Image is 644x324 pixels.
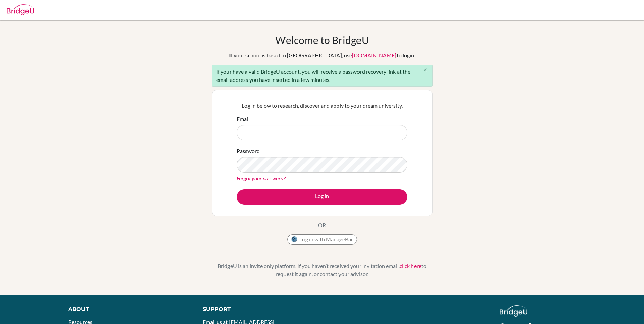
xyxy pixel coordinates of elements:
p: OR [318,221,326,229]
div: Support [203,305,314,313]
a: [DOMAIN_NAME] [352,52,397,58]
button: Close [419,65,432,75]
i: close [423,67,428,72]
h1: Welcome to BridgeU [275,34,369,46]
img: logo_white@2x-f4f0deed5e89b7ecb1c2cc34c3e3d731f90f0f143d5ea2071677605dd97b5244.png [500,305,527,317]
img: Bridge-U [7,4,34,15]
a: click here [400,263,421,269]
div: About [68,305,187,313]
button: Log in [237,189,407,205]
p: BridgeU is an invite only platform. If you haven’t received your invitation email, to request it ... [212,262,433,278]
a: Forgot your password? [237,175,286,181]
div: If your have a valid BridgeU account, you will receive a password recovery link at the email addr... [212,65,433,87]
p: Log in below to research, discover and apply to your dream university. [237,102,407,110]
button: Log in with ManageBac [287,234,357,245]
label: Password [237,147,260,155]
div: If your school is based in [GEOGRAPHIC_DATA], use to login. [229,51,415,59]
label: Email [237,115,250,123]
